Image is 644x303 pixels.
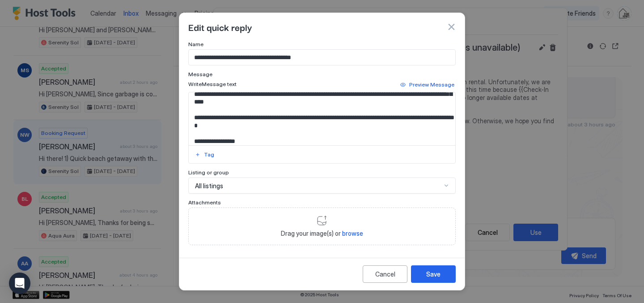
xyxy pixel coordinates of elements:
div: Save [426,269,441,279]
div: Preview Message [409,81,454,89]
span: Message [188,71,212,78]
span: Attachments [188,199,221,206]
span: Drag your image(s) or [281,229,363,238]
button: Cancel [363,265,407,283]
button: Preview Message [399,79,456,90]
button: Save [411,265,456,283]
span: Name [188,41,203,48]
textarea: Input Field [189,92,455,145]
span: Write Message text [188,81,237,87]
div: Cancel [375,269,395,279]
span: browse [342,229,363,237]
span: Edit quick reply [188,20,252,34]
input: Input Field [189,50,455,65]
button: Tag [194,149,216,160]
div: Open Intercom Messenger [9,273,30,294]
span: All listings [195,182,223,190]
span: Listing or group [188,169,229,176]
div: Tag [204,151,214,159]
